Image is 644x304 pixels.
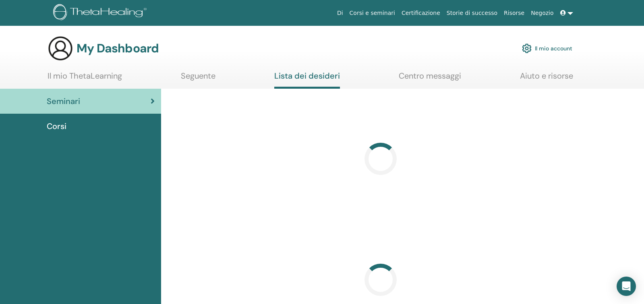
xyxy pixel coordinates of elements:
a: Risorse [501,6,528,21]
a: Il mio ThetaLearning [48,71,122,87]
span: Corsi [47,120,66,132]
a: Negozio [528,6,557,21]
a: Corsi e seminari [346,6,398,21]
div: Open Intercom Messenger [617,277,636,296]
a: Certificazione [398,6,443,21]
img: cog.svg [522,42,532,55]
a: Seguente [181,71,215,87]
a: Il mio account [522,40,572,57]
a: Aiuto e risorse [520,71,573,87]
a: Di [334,6,346,21]
h3: My Dashboard [77,41,159,56]
a: Centro messaggi [399,71,461,87]
span: Seminari [47,95,80,107]
img: generic-user-icon.jpg [48,35,73,61]
a: Storie di successo [443,6,501,21]
img: logo.png [53,4,149,22]
a: Lista dei desideri [274,71,340,89]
